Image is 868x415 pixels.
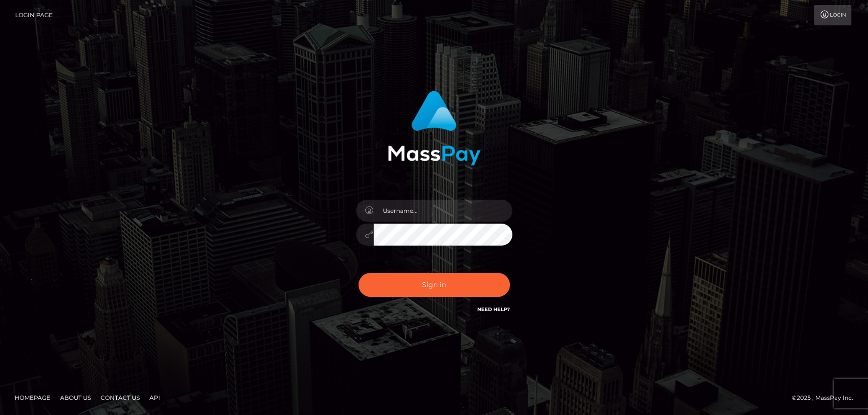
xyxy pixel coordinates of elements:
input: Username... [374,200,512,222]
a: Contact Us [97,390,144,405]
a: API [146,390,164,405]
a: Homepage [11,390,54,405]
a: Login [814,5,851,25]
a: Login Page [15,5,53,25]
button: Sign in [359,273,510,297]
img: MassPay Login [388,91,481,166]
div: © 2025 , MassPay Inc. [792,393,861,403]
a: Need Help? [477,306,510,312]
a: About Us [56,390,95,405]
